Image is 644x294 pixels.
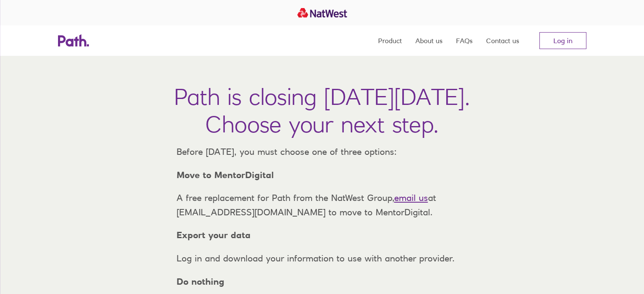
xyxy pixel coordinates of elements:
strong: Move to MentorDigital [177,170,274,180]
h1: Path is closing [DATE][DATE]. Choose your next step. [174,83,470,138]
p: Log in and download your information to use with another provider. [170,251,475,266]
strong: Export your data [177,230,251,240]
p: Before [DATE], you must choose one of three options: [170,145,475,159]
p: A free replacement for Path from the NatWest Group, at [EMAIL_ADDRESS][DOMAIN_NAME] to move to Me... [170,191,475,219]
strong: Do nothing [177,276,224,287]
a: Contact us [486,25,519,56]
a: email us [394,192,428,203]
a: About us [415,25,442,56]
a: Product [378,25,402,56]
a: Log in [539,32,586,49]
a: FAQs [456,25,473,56]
